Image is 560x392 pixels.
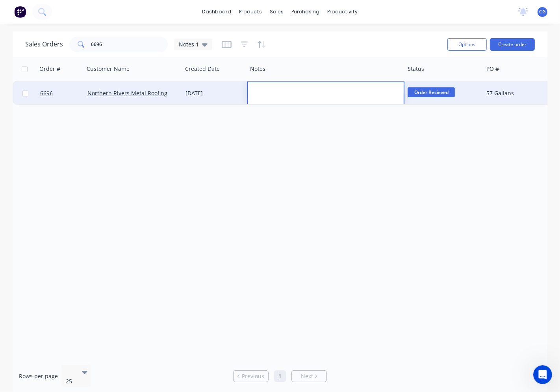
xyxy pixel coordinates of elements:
span: CG [539,8,546,15]
span: Previous [242,372,264,380]
button: Options [447,38,487,51]
span: Order Recieved [408,87,455,97]
h1: Sales Orders [25,41,63,48]
span: Notes 1 [179,40,199,48]
div: Notes [250,65,265,73]
div: [DATE] [185,89,244,97]
div: Order # [39,65,60,73]
img: Factory [14,6,26,18]
a: dashboard [198,6,235,18]
a: Northern Rivers Metal Roofing [87,89,167,97]
div: products [235,6,266,18]
div: purchasing [288,6,324,18]
span: Rows per page [19,372,58,380]
a: 6696 [40,81,87,105]
div: sales [266,6,288,18]
iframe: Intercom live chat [533,365,552,384]
div: Customer Name [87,65,130,73]
button: Create order [490,38,535,51]
a: Previous page [234,372,268,380]
ul: Pagination [230,370,330,382]
a: Page 1 is your current page [274,370,286,382]
div: PO # [486,65,499,73]
input: Search... [91,37,168,52]
div: productivity [324,6,362,18]
div: Status [408,65,424,73]
span: Next [301,372,313,380]
div: Created Date [185,65,220,73]
div: 25 [66,377,75,385]
span: 6696 [40,89,53,97]
a: Next page [292,372,326,380]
